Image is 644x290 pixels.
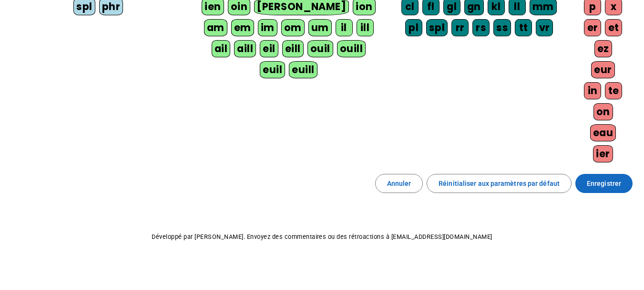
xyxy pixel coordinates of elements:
[590,124,616,141] div: eau
[289,61,317,78] div: euill
[336,19,353,36] div: il
[427,174,572,193] button: Réinitialiser aux paramètres par défaut
[605,82,622,99] div: te
[357,19,374,36] div: ill
[536,19,553,36] div: vr
[204,19,227,36] div: am
[405,19,422,36] div: pl
[575,174,633,193] button: Enregistrer
[337,40,366,57] div: ouill
[587,178,621,189] span: Enregistrer
[593,103,613,120] div: on
[515,19,532,36] div: tt
[231,19,254,36] div: em
[281,19,305,36] div: om
[260,61,285,78] div: euil
[493,19,511,36] div: ss
[451,19,469,36] div: rr
[282,40,304,57] div: eill
[593,145,613,162] div: ier
[234,40,256,57] div: aill
[594,40,612,57] div: ez
[212,40,231,57] div: ail
[307,40,333,57] div: ouil
[584,19,601,36] div: er
[375,174,423,193] button: Annuler
[258,19,277,36] div: im
[605,19,622,36] div: et
[387,178,411,189] span: Annuler
[260,40,278,57] div: eil
[439,178,560,189] span: Réinitialiser aux paramètres par défaut
[591,61,615,78] div: eur
[472,19,490,36] div: rs
[584,82,601,99] div: in
[308,19,332,36] div: um
[8,231,636,243] p: Développé par [PERSON_NAME]. Envoyez des commentaires ou des rétroactions à [EMAIL_ADDRESS][DOMAI...
[426,19,448,36] div: spl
